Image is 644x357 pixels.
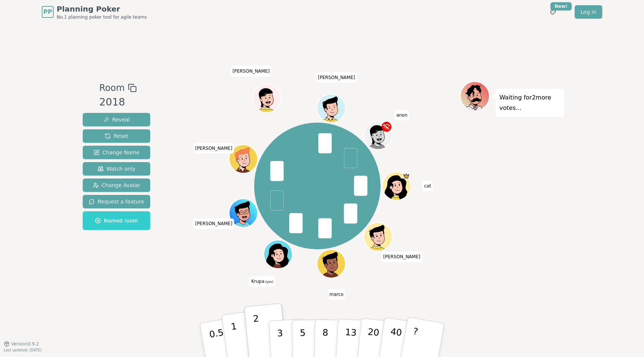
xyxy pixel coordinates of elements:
[11,341,39,347] span: Version 0.9.2
[94,149,139,156] span: Change Name
[381,252,422,262] span: Click to change your name
[316,72,357,82] span: Click to change your name
[550,2,572,10] div: New!
[83,129,150,143] button: Reset
[83,195,150,208] button: Request a feature
[99,95,136,110] div: 2018
[43,7,52,16] span: PP
[83,146,150,159] button: Change Name
[99,81,124,95] span: Room
[4,341,39,347] button: Version0.9.2
[83,178,150,192] button: Change Avatar
[394,110,409,120] span: Click to change your name
[89,198,144,205] span: Request a feature
[95,217,138,224] span: Named room
[265,280,274,284] span: (you)
[249,276,275,287] span: Click to change your name
[103,116,130,123] span: Reveal
[83,162,150,176] button: Watch only
[265,241,291,268] button: Click to change your avatar
[231,66,272,76] span: Click to change your name
[105,132,128,140] span: Reset
[4,348,42,352] span: Last updated: [DATE]
[328,289,345,300] span: Click to change your name
[83,211,150,230] button: Named room
[98,165,136,173] span: Watch only
[253,313,262,354] p: 2
[575,5,602,19] a: Log in
[193,218,234,229] span: Click to change your name
[93,181,141,189] span: Change Avatar
[499,92,561,113] p: Waiting for 2 more votes...
[546,5,560,19] button: New!
[402,173,410,180] span: cat is the host
[193,143,234,154] span: Click to change your name
[422,181,433,191] span: Click to change your name
[57,4,147,14] span: Planning Poker
[42,4,147,20] a: PPPlanning PokerNo.1 planning poker tool for agile teams
[83,113,150,126] button: Reveal
[57,14,147,20] span: No.1 planning poker tool for agile teams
